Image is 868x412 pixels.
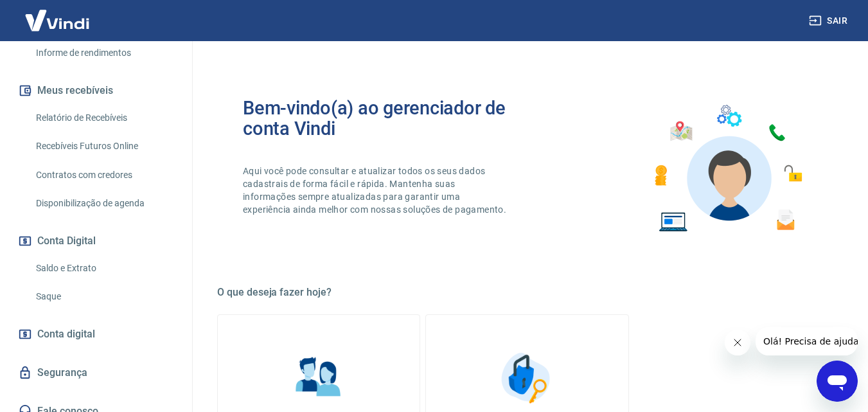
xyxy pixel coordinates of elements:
[31,283,177,310] a: Saque
[15,320,177,348] a: Conta digital
[643,98,811,240] img: Imagem de um avatar masculino com diversos icones exemplificando as funcionalidades do gerenciado...
[15,359,177,387] a: Segurança
[31,162,177,188] a: Contratos com credores
[31,255,177,282] a: Saldo e Extrato
[31,105,177,131] a: Relatório de Recebíveis
[806,9,853,33] button: Sair
[817,361,858,402] iframe: Botão para abrir a janela de mensagens
[31,190,177,217] a: Disponibilização de agenda
[37,325,95,343] span: Conta digital
[31,133,177,159] a: Recebíveis Futuros Online
[756,327,858,355] iframe: Mensagem da empresa
[217,286,837,299] h5: O que deseja fazer hoje?
[243,165,509,216] p: Aqui você pode consultar e atualizar todos os seus dados cadastrais de forma fácil e rápida. Mant...
[243,98,527,139] h2: Bem-vindo(a) ao gerenciador de conta Vindi
[725,330,750,355] iframe: Fechar mensagem
[15,1,99,40] img: Vindi
[287,346,351,410] img: Informações pessoais
[495,346,559,410] img: Segurança
[15,76,177,105] button: Meus recebíveis
[8,9,108,19] span: Olá! Precisa de ajuda?
[15,227,177,255] button: Conta Digital
[31,40,177,66] a: Informe de rendimentos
